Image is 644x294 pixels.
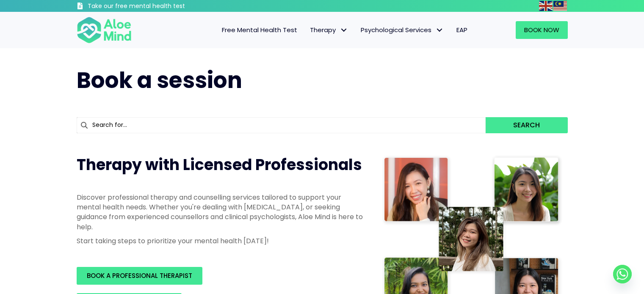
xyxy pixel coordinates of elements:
span: Psychological Services: submenu [434,24,446,36]
p: Start taking steps to prioritize your mental health [DATE]! [77,236,365,246]
span: Psychological Services [361,25,444,34]
a: Psychological ServicesPsychological Services: submenu [354,21,450,39]
img: ms [553,1,567,11]
span: Therapy: submenu [338,24,350,36]
a: English [539,1,553,11]
h3: Take our free mental health test [88,2,230,11]
a: Free Mental Health Test [216,21,304,39]
a: TherapyTherapy: submenu [304,21,354,39]
p: Discover professional therapy and counselling services tailored to support your mental health nee... [77,192,365,232]
a: Malay [553,1,568,11]
a: Take our free mental health test [77,2,230,12]
img: Aloe mind Logo [77,16,132,44]
a: Book Now [516,21,568,39]
span: Book a session [77,65,242,96]
span: EAP [456,25,467,34]
a: Whatsapp [613,265,632,283]
span: Therapy [310,25,348,34]
span: BOOK A PROFESSIONAL THERAPIST [87,271,192,280]
span: Book Now [524,25,559,34]
img: en [539,1,553,11]
span: Free Mental Health Test [222,25,297,34]
a: BOOK A PROFESSIONAL THERAPIST [77,267,202,285]
a: EAP [450,21,474,39]
button: Search [486,117,567,133]
input: Search for... [77,117,486,133]
span: Therapy with Licensed Professionals [77,154,362,176]
nav: Menu [143,21,474,39]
